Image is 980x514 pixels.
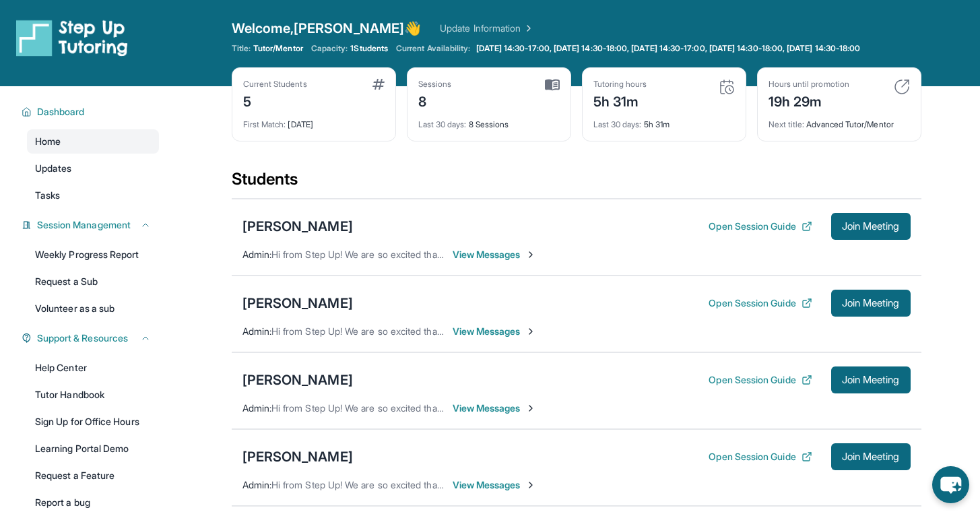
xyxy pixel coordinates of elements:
[35,162,72,175] span: Updates
[593,111,735,130] div: 5h 31m
[831,290,911,317] button: Join Meeting
[242,447,353,466] div: [PERSON_NAME]
[525,326,536,337] img: Chevron-Right
[396,43,470,54] span: Current Availability:
[453,248,537,261] span: View Messages
[842,222,900,230] span: Join Meeting
[769,111,910,130] div: Advanced Tutor/Mentor
[476,43,861,54] span: [DATE] 14:30-17:00, [DATE] 14:30-18:00, [DATE] 14:30-17:00, [DATE] 14:30-18:00, [DATE] 14:30-18:00
[27,410,159,434] a: Sign Up for Office Hours
[242,217,353,236] div: [PERSON_NAME]
[32,331,151,345] button: Support & Resources
[593,90,647,111] div: 5h 31m
[831,213,911,240] button: Join Meeting
[418,79,452,90] div: Sessions
[242,325,271,337] span: Admin :
[842,453,900,461] span: Join Meeting
[521,22,534,35] img: Chevron Right
[525,480,536,490] img: Chevron-Right
[440,22,534,35] a: Update Information
[769,90,849,111] div: 19h 29m
[243,79,307,90] div: Current Students
[243,111,385,130] div: [DATE]
[453,478,537,492] span: View Messages
[27,437,159,461] a: Learning Portal Demo
[831,443,911,470] button: Join Meeting
[27,356,159,380] a: Help Center
[709,296,812,310] button: Open Session Guide
[709,450,812,463] button: Open Session Guide
[769,119,805,129] span: Next title :
[243,119,286,129] span: First Match :
[27,269,159,294] a: Request a Sub
[242,479,271,490] span: Admin :
[27,296,159,321] a: Volunteer as a sub
[37,105,85,119] span: Dashboard
[525,403,536,414] img: Chevron-Right
[418,119,467,129] span: Last 30 days :
[242,371,353,389] div: [PERSON_NAME]
[719,79,735,95] img: card
[27,243,159,267] a: Weekly Progress Report
[593,119,642,129] span: Last 30 days :
[311,43,348,54] span: Capacity:
[525,249,536,260] img: Chevron-Right
[37,218,131,232] span: Session Management
[32,105,151,119] button: Dashboard
[831,366,911,393] button: Join Meeting
[418,90,452,111] div: 8
[27,156,159,181] a: Updates
[453,325,537,338] span: View Messages
[418,111,560,130] div: 8 Sessions
[593,79,647,90] div: Tutoring hours
[32,218,151,232] button: Session Management
[350,43,388,54] span: 1 Students
[242,249,271,260] span: Admin :
[842,299,900,307] span: Join Meeting
[27,383,159,407] a: Tutor Handbook
[242,294,353,313] div: [PERSON_NAME]
[769,79,849,90] div: Hours until promotion
[842,376,900,384] span: Join Meeting
[709,220,812,233] button: Open Session Guide
[243,90,307,111] div: 5
[453,401,537,415] span: View Messages
[16,19,128,57] img: logo
[232,168,921,198] div: Students
[253,43,303,54] span: Tutor/Mentor
[894,79,910,95] img: card
[35,135,61,148] span: Home
[709,373,812,387] button: Open Session Guide
[232,43,251,54] span: Title:
[35,189,60,202] span: Tasks
[242,402,271,414] span: Admin :
[37,331,128,345] span: Support & Resources
[473,43,863,54] a: [DATE] 14:30-17:00, [DATE] 14:30-18:00, [DATE] 14:30-17:00, [DATE] 14:30-18:00, [DATE] 14:30-18:00
[27,129,159,154] a: Home
[372,79,385,90] img: card
[27,183,159,207] a: Tasks
[27,463,159,488] a: Request a Feature
[545,79,560,91] img: card
[932,466,969,503] button: chat-button
[232,19,422,38] span: Welcome, [PERSON_NAME] 👋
